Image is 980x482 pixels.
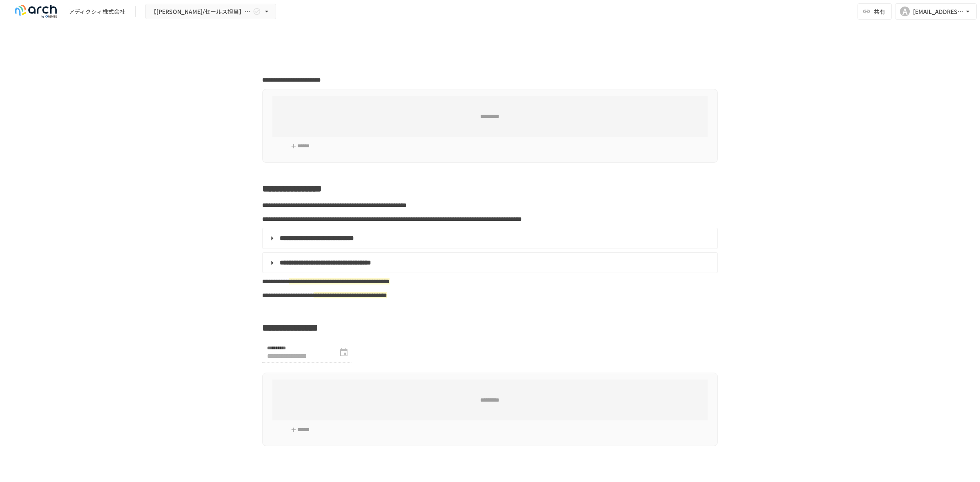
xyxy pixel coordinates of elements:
button: A[EMAIL_ADDRESS][DOMAIN_NAME] [895,3,977,20]
div: [EMAIL_ADDRESS][DOMAIN_NAME] [913,7,964,17]
div: A [900,7,910,16]
span: 共有 [874,7,885,16]
img: logo-default@2x-9cf2c760.svg [10,5,62,18]
div: アディクシィ株式会社 [69,7,125,16]
span: 【[PERSON_NAME]/セールス担当】アディクシィ株式会社様_初期設定サポート [151,7,251,17]
button: 共有 [857,3,892,20]
button: 【[PERSON_NAME]/セールス担当】アディクシィ株式会社様_初期設定サポート [145,4,276,20]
